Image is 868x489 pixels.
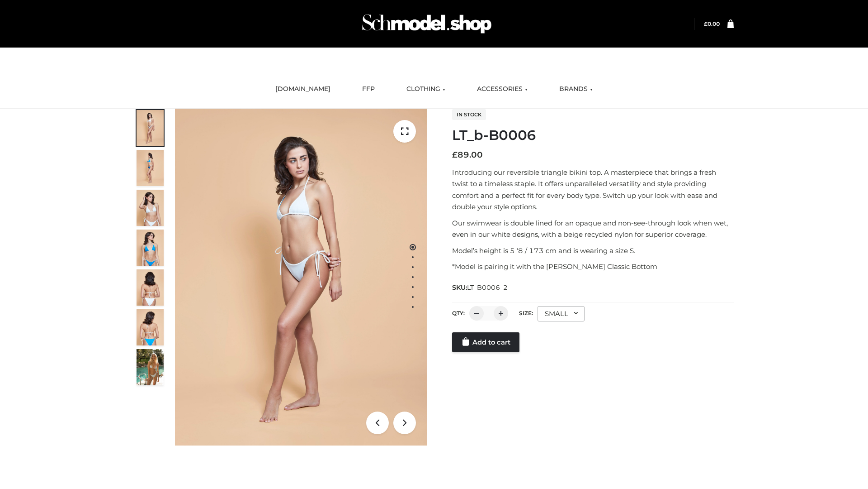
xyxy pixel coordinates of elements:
[704,20,708,27] span: £
[452,245,734,257] p: Model’s height is 5 ‘8 / 173 cm and is wearing a size S.
[452,261,734,273] p: *Model is pairing it with the [PERSON_NAME] Classic Bottom
[355,79,382,99] a: FFP
[137,230,164,266] img: ArielClassicBikiniTop_CloudNine_AzureSky_OW114ECO_4-scaled.jpg
[452,167,734,213] p: Introducing our reversible triangle bikini top. A masterpiece that brings a fresh twist to a time...
[452,217,734,240] p: Our swimwear is double lined for an opaque and non-see-through look when wet, even in our white d...
[552,79,599,99] a: BRANDS
[452,109,486,120] span: In stock
[175,109,427,446] img: LT_b-B0006
[470,79,534,99] a: ACCESSORIES
[538,306,585,321] div: SMALL
[452,310,465,316] label: QTY:
[452,127,734,144] h1: LT_b-B0006
[704,20,720,27] bdi: 0.00
[519,310,533,316] label: Size:
[137,190,164,226] img: ArielClassicBikiniTop_CloudNine_AzureSky_OW114ECO_3-scaled.jpg
[452,150,458,160] span: £
[137,269,164,306] img: ArielClassicBikiniTop_CloudNine_AzureSky_OW114ECO_7-scaled.jpg
[137,110,164,146] img: ArielClassicBikiniTop_CloudNine_AzureSky_OW114ECO_1-scaled.jpg
[359,6,495,42] img: Schmodel Admin 964
[704,20,720,27] a: £0.00
[467,283,508,292] span: LT_B0006_2
[137,309,164,345] img: ArielClassicBikiniTop_CloudNine_AzureSky_OW114ECO_8-scaled.jpg
[452,282,509,293] span: SKU:
[452,332,519,352] a: Add to cart
[137,150,164,186] img: ArielClassicBikiniTop_CloudNine_AzureSky_OW114ECO_2-scaled.jpg
[137,349,164,385] img: Arieltop_CloudNine_AzureSky2.jpg
[400,79,452,99] a: CLOTHING
[269,79,337,99] a: [DOMAIN_NAME]
[452,150,483,160] bdi: 89.00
